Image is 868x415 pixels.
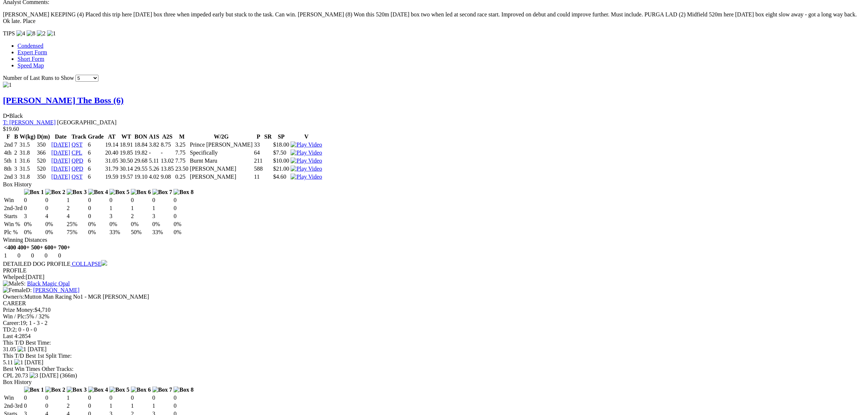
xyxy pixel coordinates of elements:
[67,387,87,393] img: Box 3
[148,149,159,156] td: -
[3,294,865,300] div: Mutton Man Racing No1 - MGR [PERSON_NAME]
[51,150,70,156] a: [DATE]
[66,229,87,236] td: 75%
[3,113,23,119] span: D Black
[3,313,26,319] span: Win / Plc:
[173,221,194,228] td: 0%
[3,96,124,105] a: [PERSON_NAME] The Boss (6)
[3,287,32,293] span: D:
[148,173,159,181] td: 4.02
[175,173,189,181] td: 0.25
[87,133,104,140] th: Grade
[47,30,56,37] img: 1
[3,274,26,280] span: Whelped:
[175,133,189,140] th: M
[3,346,16,352] span: 31.05
[24,387,44,393] img: Box 1
[152,387,172,393] img: Box 7
[66,213,87,220] td: 4
[291,158,322,164] img: Play Video
[3,237,865,243] div: Winning Distances
[273,149,289,156] td: $7.50
[131,189,151,195] img: Box 6
[4,394,23,402] td: Win
[71,141,82,148] a: QST
[152,229,173,236] td: 33%
[17,62,44,69] a: Speed Map
[173,205,194,212] td: 0
[109,229,130,236] td: 33%
[4,149,13,156] td: 4th
[254,165,263,172] td: 588
[4,173,13,181] td: 2nd
[19,157,36,164] td: 31.6
[45,221,66,228] td: 0%
[264,133,272,140] th: SR
[4,244,16,251] th: <400
[173,394,194,402] td: 0
[190,165,253,172] td: [PERSON_NAME]
[87,141,104,148] td: 6
[160,157,174,164] td: 13.02
[88,221,109,228] td: 0%
[24,221,44,228] td: 0%
[88,394,109,402] td: 0
[175,157,189,164] td: 7.75
[19,149,36,156] td: 31.8
[119,165,133,172] td: 30.14
[291,150,322,156] a: View replay
[17,244,30,251] th: 400+
[71,133,87,140] th: Track
[45,213,66,220] td: 4
[24,205,44,212] td: 0
[36,173,50,181] td: 350
[4,229,23,236] td: Plc %
[14,141,19,148] td: 7
[119,157,133,164] td: 30.50
[27,280,70,287] a: Black Magic Opal
[148,157,159,164] td: 5.11
[148,133,159,140] th: A1S
[174,387,194,393] img: Box 8
[24,229,44,236] td: 0%
[131,229,151,236] td: 50%
[175,149,189,156] td: 7.75
[3,181,865,188] div: Box History
[45,394,66,402] td: 0
[31,252,43,259] td: 0
[254,133,263,140] th: P
[4,165,13,172] td: 8th
[254,141,263,148] td: 33
[15,372,28,379] span: 20.73
[3,326,12,333] span: TD:
[31,244,43,251] th: 500+
[51,166,70,172] a: [DATE]
[19,141,36,148] td: 31.5
[101,260,107,266] img: chevron-down.svg
[58,244,71,251] th: 700+
[160,173,174,181] td: 9.08
[24,197,44,204] td: 0
[3,280,21,287] img: Male
[131,205,151,212] td: 1
[134,133,148,140] th: BON
[148,141,159,148] td: 3.82
[17,252,30,259] td: 0
[109,394,130,402] td: 0
[67,189,87,195] img: Box 3
[173,229,194,236] td: 0%
[109,402,130,410] td: 1
[66,402,87,410] td: 2
[175,141,189,148] td: 3.25
[119,173,133,181] td: 19.57
[109,197,130,204] td: 0
[45,387,65,393] img: Box 2
[131,213,151,220] td: 2
[3,359,13,365] span: 5.11
[190,149,253,156] td: Specifically
[173,213,194,220] td: 0
[88,229,109,236] td: 0%
[51,174,70,180] a: [DATE]
[66,221,87,228] td: 25%
[19,165,36,172] td: 31.5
